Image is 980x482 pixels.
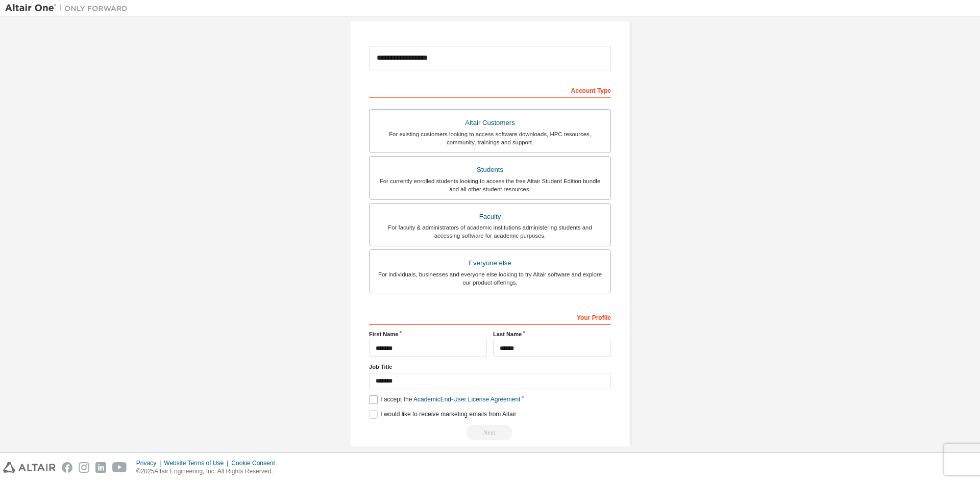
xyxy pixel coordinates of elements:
div: Account Type [369,82,611,98]
div: For currently enrolled students looking to access the free Altair Student Edition bundle and all ... [376,177,604,193]
div: Cookie Consent [231,459,281,467]
img: altair_logo.svg [3,462,56,473]
label: I would like to receive marketing emails from Altair [369,410,516,419]
div: Everyone else [376,256,604,270]
div: For existing customers looking to access software downloads, HPC resources, community, trainings ... [376,130,604,146]
div: Privacy [136,459,164,467]
div: Read and acccept EULA to continue [369,425,611,440]
label: I accept the [369,395,520,404]
div: Your Profile [369,309,611,325]
a: Academic End-User License Agreement [413,396,520,403]
div: Altair Customers [376,116,604,130]
div: Students [376,163,604,177]
img: youtube.svg [112,462,127,473]
img: Altair One [5,3,133,13]
div: Faculty [376,210,604,224]
label: First Name [369,330,487,338]
div: For faculty & administrators of academic institutions administering students and accessing softwa... [376,223,604,240]
div: For individuals, businesses and everyone else looking to try Altair software and explore our prod... [376,270,604,287]
label: Job Title [369,363,611,371]
div: Website Terms of Use [164,459,231,467]
img: linkedin.svg [95,462,106,473]
label: Last Name [493,330,611,338]
img: facebook.svg [62,462,72,473]
img: instagram.svg [79,462,89,473]
p: © 2025 Altair Engineering, Inc. All Rights Reserved. [136,467,281,476]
